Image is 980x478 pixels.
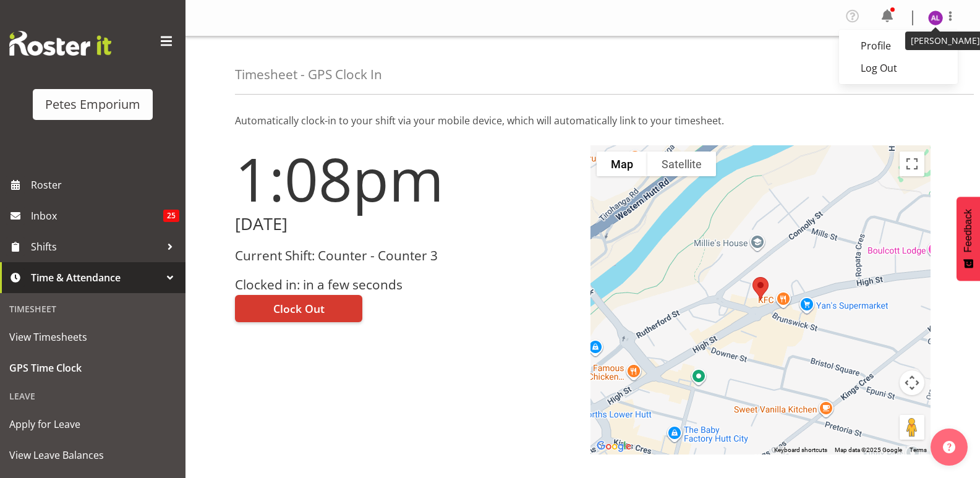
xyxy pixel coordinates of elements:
[839,35,958,57] a: Profile
[235,249,576,263] h3: Current Shift: Counter - Counter 3
[273,301,325,317] span: Clock Out
[235,295,362,322] button: Clock Out
[3,383,182,409] div: Leave
[31,237,161,256] span: Shifts
[235,113,931,128] p: Automatically clock-in to your shift via your mobile device, which will automatically link to you...
[3,440,182,471] a: View Leave Balances
[839,57,958,79] a: Log Out
[235,145,576,212] h1: 1:08pm
[943,441,955,453] img: help-xxl-2.png
[31,207,163,225] span: Inbox
[9,415,176,433] span: Apply for Leave
[597,152,647,176] button: Show street map
[235,67,382,82] h4: Timesheet - GPS Clock In
[900,415,924,440] button: Drag Pegman onto the map to open Street View
[835,446,902,453] span: Map data ©2025 Google
[3,322,182,352] a: View Timesheets
[9,446,176,464] span: View Leave Balances
[235,215,576,234] h2: [DATE]
[31,176,179,194] span: Roster
[774,446,827,455] button: Keyboard shortcuts
[31,268,161,287] span: Time & Attendance
[45,95,140,114] div: Petes Emporium
[594,438,634,455] img: Google
[3,352,182,383] a: GPS Time Clock
[910,446,927,453] a: Terms (opens in new tab)
[9,31,111,56] img: Rosterit website logo
[594,438,634,455] a: Open this area in Google Maps (opens a new window)
[235,278,576,292] h3: Clocked in: in a few seconds
[9,328,176,346] span: View Timesheets
[3,296,182,322] div: Timesheet
[9,359,176,377] span: GPS Time Clock
[928,11,943,25] img: abigail-lane11345.jpg
[963,209,974,252] span: Feedback
[3,409,182,440] a: Apply for Leave
[647,152,716,176] button: Show satellite imagery
[163,210,179,222] span: 25
[900,370,924,395] button: Map camera controls
[957,197,980,281] button: Feedback - Show survey
[900,152,924,176] button: Toggle fullscreen view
